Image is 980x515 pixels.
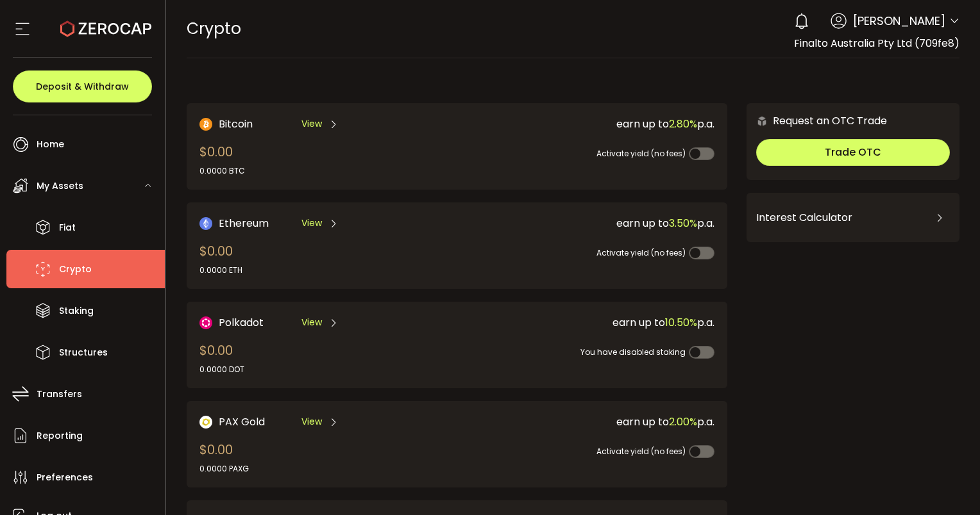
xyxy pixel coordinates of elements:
span: View [301,316,322,329]
div: $0.00 [199,440,249,475]
span: Structures [59,343,108,362]
span: Bitcoin [219,116,253,132]
span: 2.80% [669,117,697,131]
span: My Assets [37,177,83,195]
span: Deposit & Withdraw [36,82,129,91]
span: View [301,415,322,429]
span: You have disabled staking [580,347,686,357]
span: Trade OTC [825,145,881,159]
span: 3.50% [669,216,697,231]
span: Preferences [37,468,93,487]
span: Finalto Australia Pty Ltd (709fe8) [794,36,959,51]
iframe: Chat Widget [916,454,980,515]
div: 0.0000 PAXG [199,463,249,475]
img: Ethereum [199,217,212,230]
div: earn up to p.a. [457,116,714,132]
div: earn up to p.a. [457,215,714,231]
div: earn up to p.a. [457,414,714,430]
div: 0.0000 ETH [199,265,242,276]
span: View [301,217,322,230]
div: 0.0000 DOT [199,364,244,375]
span: Fiat [59,218,76,237]
span: Ethereum [219,215,269,231]
div: $0.00 [199,241,242,276]
span: [PERSON_NAME] [853,12,945,29]
span: Reporting [37,427,83,445]
span: PAX Gold [219,414,265,430]
span: View [301,117,322,131]
span: Polkadot [219,315,264,331]
button: Trade OTC [756,139,950,166]
button: Deposit & Withdraw [13,70,152,102]
div: 0.0000 BTC [199,165,245,177]
span: 10.50% [665,315,697,330]
div: Request an OTC Trade [747,113,887,129]
img: DOT [199,316,212,329]
span: Home [37,135,64,154]
img: PAX Gold [199,416,212,429]
img: 6nGpN7MZ9FLuBP83NiajKbTRY4UzlzQtBKtCrLLspmCkSvCZHBKvY3NxgQaT5JnOQREvtQ257bXeeSTueZfAPizblJ+Fe8JwA... [756,115,768,127]
div: $0.00 [199,142,245,177]
span: Transfers [37,385,82,404]
img: Bitcoin [199,118,212,131]
span: Staking [59,302,94,320]
div: $0.00 [199,341,244,375]
span: Crypto [59,260,92,279]
div: Interest Calculator [756,202,950,233]
span: Activate yield (no fees) [596,446,686,457]
span: 2.00% [669,414,697,429]
span: Activate yield (no fees) [596,148,686,159]
div: earn up to p.a. [457,315,714,331]
span: Activate yield (no fees) [596,247,686,258]
span: Crypto [187,17,241,40]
